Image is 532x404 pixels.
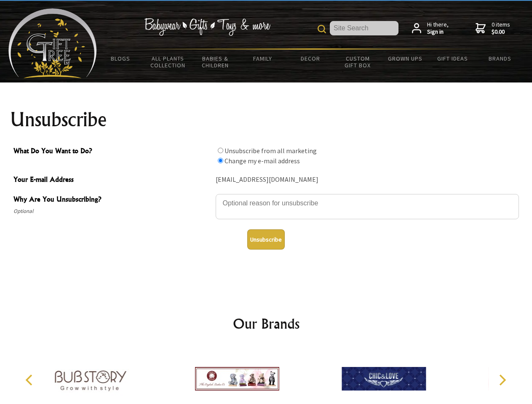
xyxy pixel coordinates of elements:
a: Brands [476,50,524,67]
input: Site Search [330,21,398,35]
span: What Do You Want to Do? [13,146,211,158]
a: Family [239,50,287,67]
label: Unsubscribe from all marketing [225,146,317,155]
button: Unsubscribe [247,229,285,250]
a: Babies & Children [192,50,239,74]
strong: $0.00 [492,28,510,36]
span: Your E-mail Address [13,174,211,186]
img: Babywear - Gifts - Toys & more [144,18,270,36]
label: Change my e-mail address [225,157,300,165]
a: BLOGS [97,50,144,67]
strong: Sign in [427,28,449,36]
a: Custom Gift Box [334,50,382,74]
img: product search [318,25,326,33]
span: Hi there, [427,21,449,36]
h1: Unsubscribe [10,109,522,130]
a: All Plants Collection [144,50,192,74]
span: 0 items [492,21,510,36]
a: Gift Ideas [429,50,476,67]
textarea: Why Are You Unsubscribing? [216,194,519,219]
a: Hi there,Sign in [412,21,449,36]
h2: Our Brands [17,314,516,334]
img: Babyware - Gifts - Toys and more... [8,8,97,78]
div: [EMAIL_ADDRESS][DOMAIN_NAME] [216,173,519,186]
a: Decor [286,50,334,67]
button: Next [493,371,511,389]
input: What Do You Want to Do? [218,158,223,163]
a: 0 items$0.00 [476,21,510,36]
button: Previous [21,371,40,389]
input: What Do You Want to Do? [218,148,223,153]
span: Why Are You Unsubscribing? [13,194,211,206]
a: Grown Ups [381,50,429,67]
span: Optional [13,206,211,216]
